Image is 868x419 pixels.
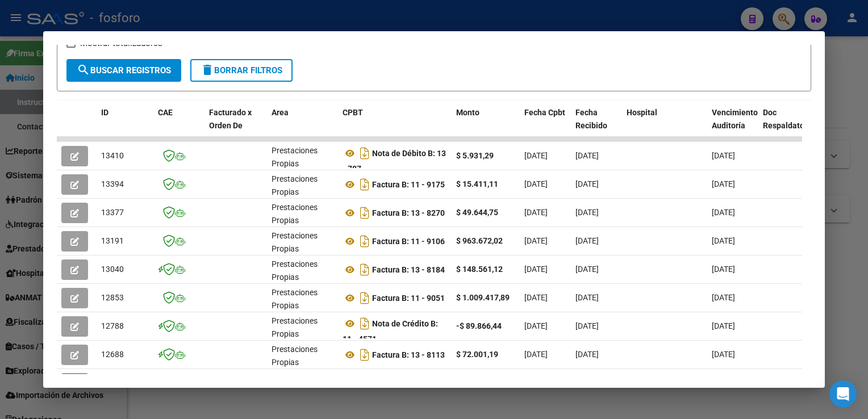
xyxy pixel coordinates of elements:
span: Vencimiento Auditoría [712,108,758,130]
datatable-header-cell: Fecha Cpbt [520,100,571,150]
span: 12853 [101,293,124,302]
span: CPBT [343,108,363,117]
strong: $ 72.001,19 [456,350,498,359]
span: [DATE] [712,265,735,274]
strong: Factura B: 13 - 8184 [372,265,445,274]
span: [DATE] [712,208,735,217]
span: ID [101,108,108,117]
datatable-header-cell: Monto [452,100,520,150]
datatable-header-cell: Hospital [622,100,707,150]
datatable-header-cell: Vencimiento Auditoría [707,100,758,150]
span: [DATE] [524,321,548,330]
span: 12788 [101,321,124,330]
span: Hospital [627,108,657,117]
i: Descargar documento [357,346,372,364]
i: Descargar documento [357,232,372,250]
span: [DATE] [575,179,599,188]
strong: Factura B: 11 - 9051 [372,294,445,303]
i: Descargar documento [357,175,372,194]
span: [DATE] [575,265,599,274]
span: Prestaciones Propias [272,288,318,310]
span: [DATE] [524,350,548,359]
span: [DATE] [712,179,735,188]
span: [DATE] [575,293,599,302]
i: Descargar documento [357,144,372,162]
strong: $ 148.561,12 [456,265,503,274]
span: Prestaciones Propias [272,259,318,282]
span: 13040 [101,265,124,274]
button: Buscar Registros [66,59,181,82]
strong: Factura B: 13 - 8270 [372,208,445,217]
i: Descargar documento [357,289,372,307]
strong: $ 15.411,11 [456,179,498,188]
strong: -$ 89.866,44 [456,321,502,330]
datatable-header-cell: Fecha Recibido [571,100,622,150]
span: Prestaciones Propias [272,373,318,395]
span: Fecha Cpbt [524,108,565,117]
span: [DATE] [524,179,548,188]
span: [DATE] [524,236,548,245]
span: Monto [456,108,479,117]
span: Prestaciones Propias [272,203,318,225]
datatable-header-cell: CPBT [338,100,452,150]
span: [DATE] [712,293,735,302]
strong: $ 49.644,75 [456,208,498,217]
datatable-header-cell: Area [267,100,338,150]
span: [DATE] [575,236,599,245]
span: CAE [158,108,173,117]
span: Prestaciones Propias [272,174,318,196]
span: Fecha Recibido [575,108,607,130]
span: [DATE] [524,293,548,302]
span: Prestaciones Propias [272,345,318,367]
i: Descargar documento [357,261,372,279]
span: [DATE] [712,151,735,160]
span: Prestaciones Propias [272,316,318,338]
strong: $ 963.672,02 [456,236,503,245]
span: 13191 [101,236,124,245]
strong: Factura B: 11 - 9175 [372,180,445,189]
span: Area [272,108,289,117]
span: Doc Respaldatoria [763,108,814,130]
datatable-header-cell: Doc Respaldatoria [758,100,827,150]
datatable-header-cell: Facturado x Orden De [205,100,267,150]
span: 13394 [101,179,124,188]
strong: Nota de Débito B: 13 - 787 [343,149,446,173]
span: [DATE] [575,208,599,217]
span: [DATE] [524,208,548,217]
span: 13377 [101,208,124,217]
i: Descargar documento [357,204,372,222]
datatable-header-cell: ID [97,100,153,150]
span: [DATE] [575,350,599,359]
strong: $ 5.931,29 [456,151,494,160]
span: [DATE] [712,321,735,330]
span: [DATE] [575,151,599,160]
span: Buscar Registros [77,65,171,76]
strong: Factura B: 11 - 9106 [372,237,445,246]
span: Facturado x Orden De [209,108,252,130]
span: 12688 [101,350,124,359]
span: [DATE] [524,151,548,160]
span: [DATE] [575,321,599,330]
span: 13410 [101,151,124,160]
strong: Nota de Crédito B: 11 - 4571 [343,319,438,343]
span: [DATE] [524,265,548,274]
mat-icon: search [77,63,90,77]
span: Borrar Filtros [201,65,282,76]
span: Prestaciones Propias [272,146,318,168]
div: Open Intercom Messenger [829,380,857,408]
i: Descargar documento [357,315,372,333]
span: [DATE] [712,236,735,245]
datatable-header-cell: CAE [153,100,205,150]
strong: Factura B: 13 - 8113 [372,350,445,359]
span: Prestaciones Propias [272,231,318,253]
strong: $ 1.009.417,89 [456,293,510,302]
button: Borrar Filtros [190,59,293,82]
mat-icon: delete [201,63,214,77]
span: [DATE] [712,350,735,359]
